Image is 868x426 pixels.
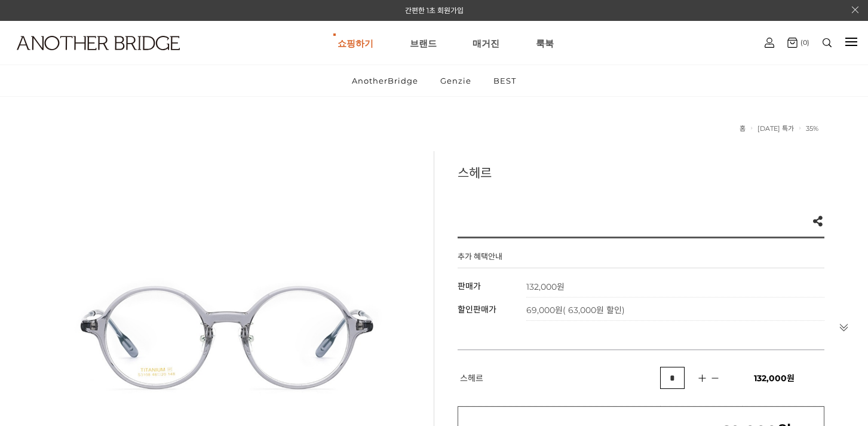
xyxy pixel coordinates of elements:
[473,22,499,65] a: 매거진
[458,350,661,406] td: 스헤르
[483,65,526,96] a: BEST
[740,124,746,133] a: 홈
[765,38,774,48] img: cart
[787,38,809,48] a: (0)
[458,281,481,292] span: 판매가
[458,304,496,315] span: 할인판매가
[458,163,825,181] h3: 스헤르
[430,65,481,96] a: Genzie
[338,22,373,65] a: 쇼핑하기
[6,36,136,79] a: logo
[458,250,502,268] h4: 추가 혜택안내
[757,124,794,133] a: [DATE] 특가
[563,305,625,315] span: ( 63,000원 할인)
[526,281,565,292] strong: 132,000원
[17,36,180,50] img: logo
[410,22,437,65] a: 브랜드
[536,22,554,65] a: 룩북
[823,38,832,47] img: search
[707,373,723,384] img: 수량감소
[798,38,809,47] span: (0)
[526,305,625,315] span: 69,000원
[342,65,428,96] a: AnotherBridge
[806,124,818,133] a: 35%
[787,38,798,48] img: cart
[693,372,711,384] img: 수량증가
[405,6,464,15] a: 간편한 1초 회원가입
[754,373,795,384] span: 132,000원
